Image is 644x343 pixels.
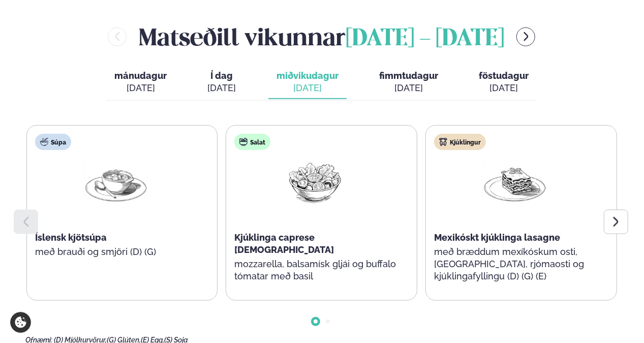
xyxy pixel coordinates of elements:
button: Í dag [DATE] [199,66,244,99]
button: menu-btn-right [516,27,535,46]
span: Go to slide 1 [314,320,318,324]
img: Soup.png [83,158,148,206]
div: [DATE] [114,82,167,94]
span: [DATE] - [DATE] [346,28,504,50]
div: [DATE] [379,82,438,94]
button: miðvikudagur [DATE] [268,66,347,99]
div: Salat [234,134,270,150]
img: salad.svg [239,138,248,146]
h2: Matseðill vikunnar [139,20,504,53]
img: Lasagna.png [482,158,547,206]
span: föstudagur [479,70,529,81]
div: [DATE] [277,82,339,94]
img: Salad.png [283,158,348,206]
button: menu-btn-left [108,27,127,46]
p: með brauði og smjöri (D) (G) [35,246,197,258]
span: fimmtudagur [379,70,438,81]
span: Mexikóskt kjúklinga lasagne [434,232,560,243]
div: [DATE] [479,82,529,94]
span: miðvikudagur [277,70,339,81]
a: Cookie settings [10,312,31,333]
div: [DATE] [207,82,236,94]
p: með bræddum mexíkóskum osti, [GEOGRAPHIC_DATA], rjómaosti og kjúklingafyllingu (D) (G) (E) [434,246,596,282]
div: Kjúklingur [434,134,486,150]
span: mánudagur [114,70,167,81]
button: föstudagur [DATE] [471,66,537,99]
span: Í dag [207,70,236,82]
p: mozzarella, balsamísk gljái og buffalo tómatar með basil [234,258,396,282]
span: Kjúklinga caprese [DEMOGRAPHIC_DATA] [234,232,334,255]
img: soup.svg [40,138,48,146]
button: mánudagur [DATE] [106,66,175,99]
img: chicken.svg [439,138,447,146]
button: fimmtudagur [DATE] [371,66,446,99]
span: Íslensk kjötsúpa [35,232,107,243]
span: Go to slide 2 [326,320,330,324]
div: Súpa [35,134,71,150]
